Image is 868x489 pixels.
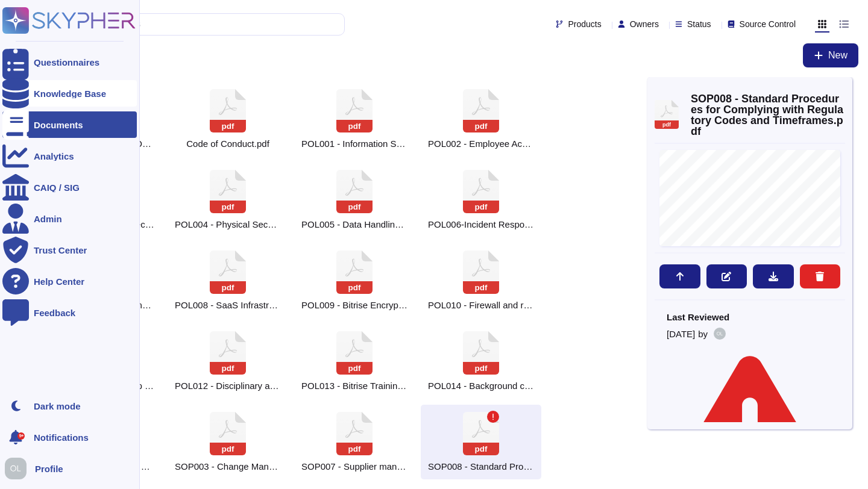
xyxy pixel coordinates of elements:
[687,20,711,28] span: Status
[5,458,27,479] img: user
[740,20,796,28] span: Source Control
[175,461,281,472] span: SOP003 - Change Management Process.pdf
[428,219,534,230] span: POL006-Incident Response Policy.pdf
[301,300,407,311] span: POL009 - Bitrise Encryption Policy.pdf
[803,43,858,67] button: New
[301,381,407,391] span: POL013 - Bitrise Training Policy.pdf
[34,246,87,255] div: Trust Center
[753,264,794,288] button: Download
[34,120,83,129] div: Documents
[2,49,137,75] a: Questionnaires
[714,328,726,340] img: user
[34,402,81,411] div: Dark mode
[186,139,269,149] span: Code of Conduct.pdf
[2,455,35,482] button: user
[175,381,281,391] span: POL012 - Disciplinary and Sanctions policy.pdf
[667,328,833,340] div: by
[34,183,80,192] div: CAIQ / SIG
[2,268,137,294] a: Help Center
[706,264,747,288] button: Edit
[34,214,62,223] div: Admin
[2,80,137,107] a: Knowledge Base
[17,432,25,440] div: 9+
[691,93,845,137] span: SOP008 - Standard Procedures for Complying with Regulatory Codes and Timeframes.pdf
[34,58,99,67] div: Questionnaires
[48,14,344,35] input: Search by keywords
[667,329,695,338] span: [DATE]
[667,313,833,322] span: Last Reviewed
[34,308,75,317] div: Feedback
[800,264,841,288] button: Delete
[301,139,407,149] span: POL001 - Information Security Policy.pdf
[568,20,601,28] span: Products
[34,89,106,98] div: Knowledge Base
[34,277,84,286] div: Help Center
[659,264,700,288] button: Move to...
[34,433,89,442] span: Notifications
[428,461,534,472] span: SOP008 - Standard Procedures for Complying with Regulatory Codes and Timeframes.pdf
[175,300,281,311] span: POL008 - SaaS Infrastructure Management Policy.pdf
[35,464,63,473] span: Profile
[428,300,534,311] span: POL010 - Firewall and router configuration policy.pdf
[2,143,137,169] a: Analytics
[301,461,407,472] span: SOP007 - Supplier management.pdf
[2,205,137,232] a: Admin
[2,237,137,263] a: Trust Center
[2,299,137,326] a: Feedback
[428,139,534,149] span: POL002 - Employee Acceptable Use Policy.pdf
[630,20,659,28] span: Owners
[301,219,407,230] span: POL005 - Data Handling Policy.pdf
[34,152,74,161] div: Analytics
[2,111,137,138] a: Documents
[428,381,534,391] span: POL014 - Background checking policy.pdf
[2,174,137,201] a: CAIQ / SIG
[175,219,281,230] span: POL004 - Physical Security Policy.pdf
[828,51,848,60] span: New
